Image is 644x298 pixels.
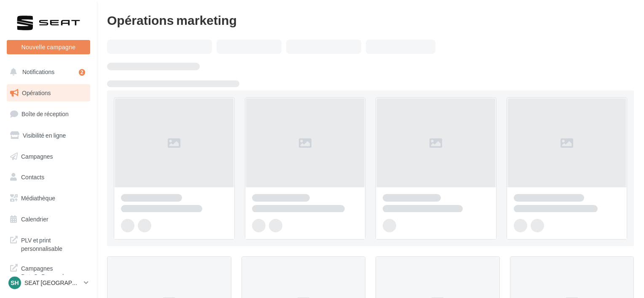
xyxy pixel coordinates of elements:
[5,127,92,144] a: Visibilité en ligne
[5,105,92,123] a: Boîte de réception
[5,231,92,256] a: PLV et print personnalisable
[7,275,90,291] a: SH SEAT [GEOGRAPHIC_DATA]
[5,84,92,102] a: Opérations
[21,234,87,253] span: PLV et print personnalisable
[7,40,90,54] button: Nouvelle campagne
[107,13,634,26] div: Opérations marketing
[21,152,53,160] span: Campagnes
[5,63,89,81] button: Notifications 2
[23,132,66,139] span: Visibilité en ligne
[5,168,92,186] a: Contacts
[5,210,92,228] a: Calendrier
[79,69,85,76] div: 2
[11,279,19,287] span: SH
[5,148,92,165] a: Campagnes
[22,68,54,75] span: Notifications
[21,110,69,117] span: Boîte de réception
[22,89,51,96] span: Opérations
[5,189,92,207] a: Médiathèque
[21,194,55,202] span: Médiathèque
[21,216,48,223] span: Calendrier
[5,259,92,284] a: Campagnes DataOnDemand
[21,263,87,281] span: Campagnes DataOnDemand
[21,173,44,181] span: Contacts
[24,279,80,287] p: SEAT [GEOGRAPHIC_DATA]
